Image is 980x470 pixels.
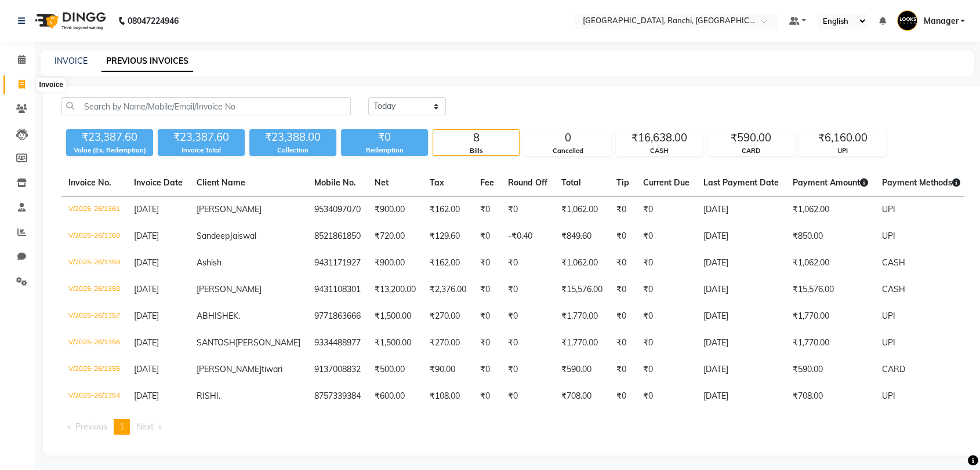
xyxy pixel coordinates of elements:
[897,10,917,31] img: Manager
[134,337,159,348] span: [DATE]
[554,196,609,224] td: ₹1,062.00
[423,330,473,356] td: ₹270.00
[423,356,473,383] td: ₹90.00
[134,257,159,268] span: [DATE]
[696,223,786,250] td: [DATE]
[61,356,127,383] td: V/2025-26/1355
[609,383,636,410] td: ₹0
[561,177,581,188] span: Total
[696,276,786,303] td: [DATE]
[882,177,960,188] span: Payment Methods
[134,231,159,241] span: [DATE]
[307,196,368,224] td: 9534097070
[786,250,875,276] td: ₹1,062.00
[786,196,875,224] td: ₹1,062.00
[636,303,696,330] td: ₹0
[786,223,875,250] td: ₹850.00
[368,250,423,276] td: ₹900.00
[501,276,554,303] td: ₹0
[696,356,786,383] td: [DATE]
[66,145,153,155] div: Value (Ex. Redemption)
[609,223,636,250] td: ₹0
[423,250,473,276] td: ₹162.00
[197,257,222,268] span: Ashish
[616,130,702,146] div: ₹16,638.00
[61,303,127,330] td: V/2025-26/1357
[643,177,689,188] span: Current Due
[158,145,245,155] div: Invoice Total
[368,276,423,303] td: ₹13,200.00
[786,303,875,330] td: ₹1,770.00
[68,177,111,188] span: Invoice No.
[158,129,245,145] div: ₹23,387.60
[307,276,368,303] td: 9431108301
[55,56,88,66] a: INVOICE
[61,250,127,276] td: V/2025-26/1359
[197,337,235,348] span: SANTOSH
[882,364,905,374] span: CARD
[61,330,127,356] td: V/2025-26/1356
[341,129,428,145] div: ₹0
[882,391,895,401] span: UPI
[882,231,895,241] span: UPI
[433,130,519,146] div: 8
[554,383,609,410] td: ₹708.00
[197,231,230,241] span: Sandeep
[314,177,356,188] span: Mobile No.
[197,311,238,321] span: ABHISHEK
[368,303,423,330] td: ₹1,500.00
[473,330,501,356] td: ₹0
[609,356,636,383] td: ₹0
[609,196,636,224] td: ₹0
[882,257,905,268] span: CASH
[307,223,368,250] td: 8521861850
[696,330,786,356] td: [DATE]
[430,177,444,188] span: Tax
[609,330,636,356] td: ₹0
[473,223,501,250] td: ₹0
[525,130,611,146] div: 0
[554,276,609,303] td: ₹15,576.00
[636,223,696,250] td: ₹0
[136,421,154,432] span: Next
[923,15,958,27] span: Manager
[230,231,256,241] span: Jaiswal
[75,421,107,432] span: Previous
[473,356,501,383] td: ₹0
[307,356,368,383] td: 9137008832
[307,330,368,356] td: 9334488977
[501,223,554,250] td: -₹0.40
[786,330,875,356] td: ₹1,770.00
[307,250,368,276] td: 9431171927
[501,356,554,383] td: ₹0
[473,383,501,410] td: ₹0
[609,250,636,276] td: ₹0
[501,196,554,224] td: ₹0
[636,383,696,410] td: ₹0
[368,223,423,250] td: ₹720.00
[501,250,554,276] td: ₹0
[703,177,779,188] span: Last Payment Date
[786,383,875,410] td: ₹708.00
[368,196,423,224] td: ₹900.00
[368,356,423,383] td: ₹500.00
[793,177,868,188] span: Payment Amount
[882,284,905,294] span: CASH
[708,130,794,146] div: ₹590.00
[636,276,696,303] td: ₹0
[197,364,262,374] span: [PERSON_NAME]
[882,204,895,214] span: UPI
[786,356,875,383] td: ₹590.00
[238,311,240,321] span: .
[134,364,159,374] span: [DATE]
[307,383,368,410] td: 8757339384
[554,330,609,356] td: ₹1,770.00
[480,177,494,188] span: Fee
[128,5,179,37] b: 08047224946
[882,337,895,348] span: UPI
[696,303,786,330] td: [DATE]
[197,284,262,294] span: [PERSON_NAME]
[473,276,501,303] td: ₹0
[554,250,609,276] td: ₹1,062.00
[616,177,629,188] span: Tip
